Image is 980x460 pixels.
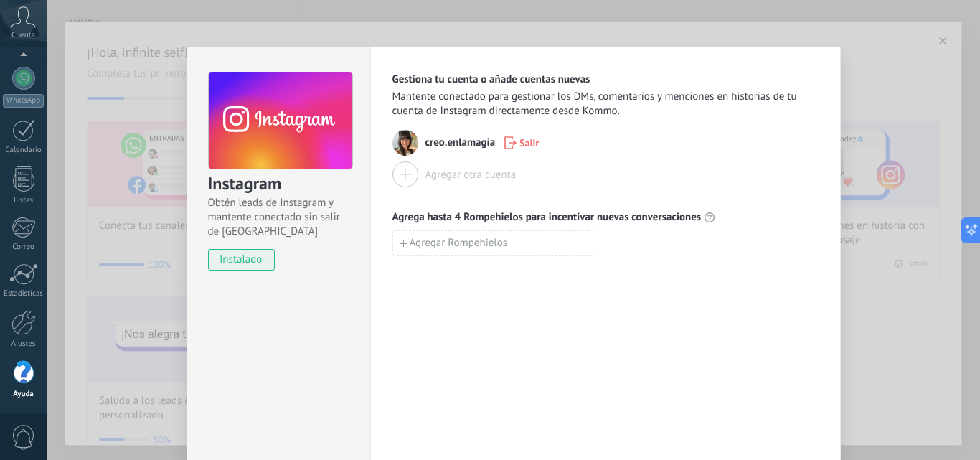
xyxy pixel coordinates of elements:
[392,210,702,225] span: Agrega hasta 4 Rompehielos para incentivar nuevas conversaciones
[425,136,496,150] span: creo.enlamagia
[3,390,44,399] div: Ayuda
[3,94,44,108] div: WhatsApp
[410,238,508,248] span: Agregar Rompehielos
[392,230,593,256] button: Agregar Rompehielos
[392,130,418,156] img: Avatar
[3,289,44,299] div: Estadísticas
[208,172,352,196] h3: Instagram
[392,90,819,118] span: Mantente conectado para gestionar los DMs, comentarios y menciones en historias de tu cuenta de I...
[3,146,44,155] div: Calendario
[392,72,590,87] span: Gestiona tu cuenta o añade cuentas nuevas
[392,161,517,187] button: Agregar otra cuenta
[3,243,44,252] div: Correo
[519,138,539,148] span: Salir
[425,168,517,182] div: Agregar otra cuenta
[498,132,545,154] button: Salir
[3,339,44,349] div: Ajustes
[208,196,352,239] span: Obtén leads de Instagram y mantente conectado sin salir de [GEOGRAPHIC_DATA]
[3,196,44,205] div: Listas
[11,31,35,40] span: Cuenta
[209,249,274,271] span: instalado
